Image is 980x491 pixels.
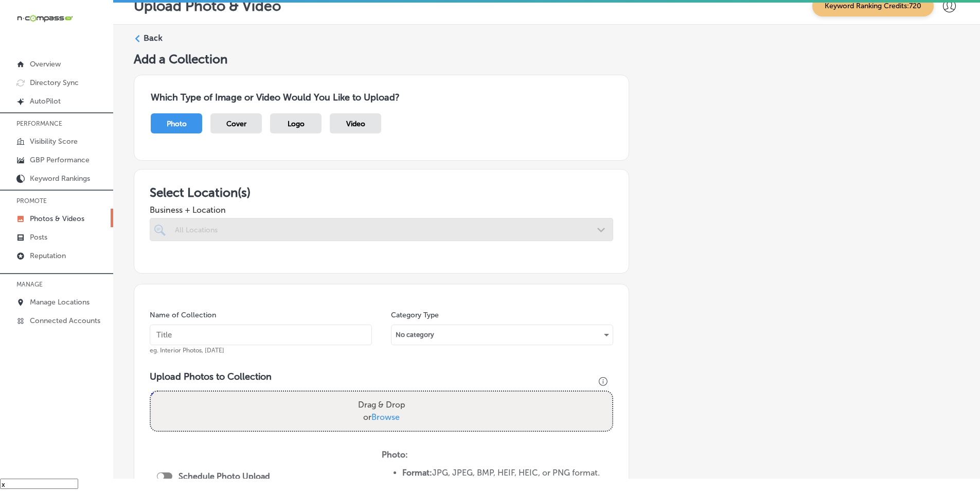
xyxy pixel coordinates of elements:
[402,478,614,487] li: Between 10 KB and 20 MB
[150,311,216,319] label: Name of Collection
[151,92,612,103] h3: Which Type of Image or Video Would You Like to Upload?
[30,137,78,146] p: Visibility Score
[167,120,187,128] span: Photo
[30,251,66,260] p: Reputation
[150,205,613,215] span: Business + Location
[30,60,61,69] p: Overview
[30,233,47,242] p: Posts
[402,478,420,487] strong: Size:
[402,468,614,478] li: JPG, JPEG, BMP, HEIF, HEIC, or PNG format.
[402,468,432,478] strong: Format:
[30,78,79,87] p: Directory Sync
[391,311,439,319] label: Category Type
[346,120,365,128] span: Video
[354,395,409,428] label: Drag & Drop or
[144,32,163,44] label: Back
[134,52,959,66] h5: Add a Collection
[382,450,408,460] strong: Photo:
[150,185,613,200] h3: Select Location(s)
[30,316,100,325] p: Connected Accounts
[30,156,90,164] p: GBP Performance
[371,412,400,422] span: Browse
[150,347,224,354] span: eg. Interior Photos, [DATE]
[391,327,613,343] div: No category
[30,298,90,307] p: Manage Locations
[30,174,90,183] p: Keyword Rankings
[226,120,246,128] span: Cover
[30,214,84,223] p: Photos & Videos
[16,13,73,23] img: 660ab0bf-5cc7-4cb8-ba1c-48b5ae0f18e60NCTV_CLogo_TV_Black_-500x88.png
[179,471,270,481] label: Schedule Photo Upload
[150,325,372,345] input: Title
[150,371,613,382] h3: Upload Photos to Collection
[30,97,61,106] p: AutoPilot
[288,120,305,128] span: Logo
